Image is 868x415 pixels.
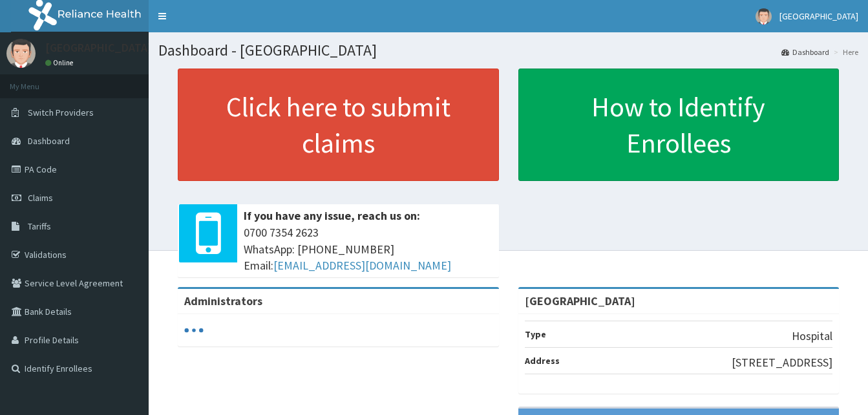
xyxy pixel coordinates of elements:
[779,10,858,22] span: [GEOGRAPHIC_DATA]
[28,107,94,118] span: Switch Providers
[781,47,829,58] a: Dashboard
[518,69,840,181] a: How to Identify Enrollees
[273,258,451,273] a: [EMAIL_ADDRESS][DOMAIN_NAME]
[28,220,51,232] span: Tariffs
[244,224,492,274] span: 0700 7354 2623 WhatsApp: [PHONE_NUMBER] Email:
[28,135,70,147] span: Dashboard
[525,355,560,367] b: Address
[28,192,53,204] span: Claims
[158,42,858,59] h1: Dashboard - [GEOGRAPHIC_DATA]
[184,321,204,340] svg: audio-loading
[525,293,635,308] strong: [GEOGRAPHIC_DATA]
[792,328,832,345] p: Hospital
[184,293,262,308] b: Administrators
[178,69,499,181] a: Click here to submit claims
[732,354,832,371] p: [STREET_ADDRESS]
[525,328,546,340] b: Type
[45,42,152,54] p: [GEOGRAPHIC_DATA]
[45,58,76,67] a: Online
[831,47,858,58] li: Here
[756,8,772,25] img: User Image
[244,208,420,223] b: If you have any issue, reach us on:
[6,39,36,68] img: User Image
